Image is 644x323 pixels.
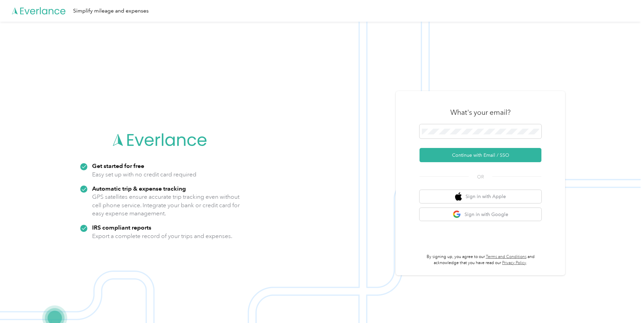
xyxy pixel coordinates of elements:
[455,192,462,201] img: apple logo
[450,108,511,117] h3: What's your email?
[92,170,196,179] p: Easy set up with no credit card required
[420,190,541,203] button: apple logoSign in with Apple
[73,7,149,15] div: Simplify mileage and expenses
[420,148,541,162] button: Continue with Email / SSO
[502,260,526,265] a: Privacy Policy
[420,254,541,266] p: By signing up, you agree to our and acknowledge that you have read our .
[92,185,186,192] strong: Automatic trip & expense tracking
[453,210,461,219] img: google logo
[469,173,492,180] span: OR
[92,193,240,218] p: GPS satellites ensure accurate trip tracking even without cell phone service. Integrate your bank...
[92,224,151,231] strong: IRS compliant reports
[486,254,527,259] a: Terms and Conditions
[92,232,232,240] p: Export a complete record of your trips and expenses.
[92,162,144,169] strong: Get started for free
[420,208,541,221] button: google logoSign in with Google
